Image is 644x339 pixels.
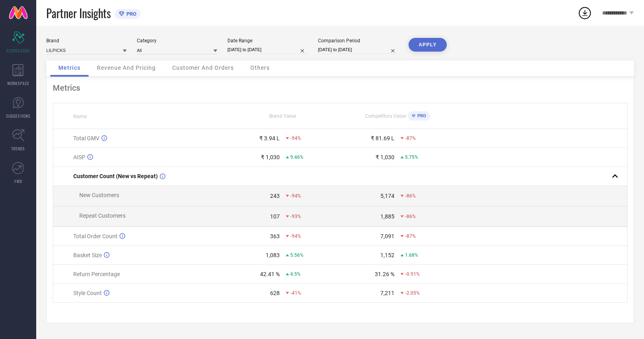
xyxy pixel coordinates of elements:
[73,252,102,258] span: Basket Size
[380,233,394,239] div: 7,091
[318,38,398,44] div: Comparison Period
[227,38,308,44] div: Date Range
[318,46,398,54] input: Select comparison period
[172,64,234,71] span: Customer And Orders
[46,38,127,44] div: Brand
[79,212,126,219] span: Repeat Customers
[405,135,416,141] span: -87%
[6,113,31,119] span: SUGGESTIONS
[290,135,301,141] span: -94%
[270,213,280,220] div: 107
[365,113,406,119] span: Competitors Value
[11,146,25,152] span: TRENDS
[405,214,416,219] span: -86%
[290,214,301,219] span: -93%
[380,252,394,258] div: 1,152
[53,83,627,93] div: Metrics
[405,252,418,258] span: 1.68%
[290,252,303,258] span: 5.56%
[415,113,426,119] span: PRO
[376,154,394,160] div: ₹ 1,030
[46,5,111,21] span: Partner Insights
[290,154,303,160] span: 9.46%
[409,38,447,52] button: APPLY
[290,290,301,296] span: -41%
[261,154,280,160] div: ₹ 1,030
[73,173,158,179] span: Customer Count (New vs Repeat)
[73,271,120,277] span: Return Percentage
[380,213,394,220] div: 1,885
[250,64,270,71] span: Others
[270,193,280,199] div: 243
[405,290,420,296] span: -2.05%
[405,233,416,239] span: -87%
[124,11,136,17] span: PRO
[266,252,280,258] div: 1,083
[290,271,301,277] span: 4.5%
[371,135,394,141] div: ₹ 81.69 L
[269,113,296,119] span: Brand Value
[73,135,99,141] span: Total GMV
[290,233,301,239] span: -94%
[73,154,85,160] span: AISP
[270,290,280,296] div: 628
[375,271,394,277] div: 31.26 %
[73,290,102,296] span: Style Count
[137,38,217,44] div: Category
[58,64,80,71] span: Metrics
[73,114,87,119] span: Name
[578,6,592,20] div: Open download list
[6,48,30,54] span: SCORECARDS
[380,290,394,296] div: 7,211
[79,192,119,198] span: New Customers
[73,233,118,239] span: Total Order Count
[270,233,280,239] div: 363
[7,80,29,86] span: WORKSPACE
[97,64,156,71] span: Revenue And Pricing
[227,46,308,54] input: Select date range
[380,193,394,199] div: 5,174
[405,154,418,160] span: 5.75%
[259,135,280,141] div: ₹ 3.94 L
[405,193,416,199] span: -86%
[405,271,420,277] span: -0.91%
[260,271,280,277] div: 42.41 %
[14,178,22,184] span: FWD
[290,193,301,199] span: -94%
